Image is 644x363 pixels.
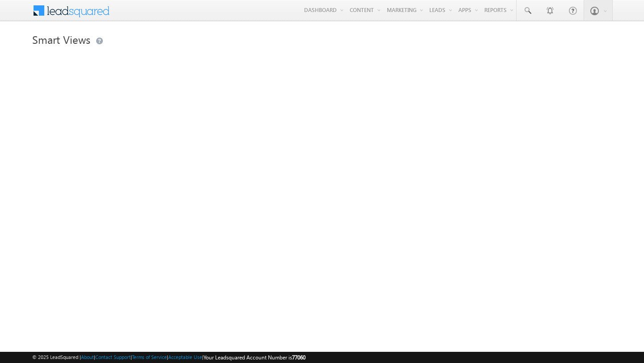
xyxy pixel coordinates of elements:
[32,353,305,362] span: © 2025 LeadSquared | | | | |
[81,354,94,360] a: About
[168,354,202,360] a: Acceptable Use
[292,354,305,361] span: 77060
[203,354,305,361] span: Your Leadsquared Account Number is
[95,354,131,360] a: Contact Support
[132,354,167,360] a: Terms of Service
[32,32,90,46] span: Smart Views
